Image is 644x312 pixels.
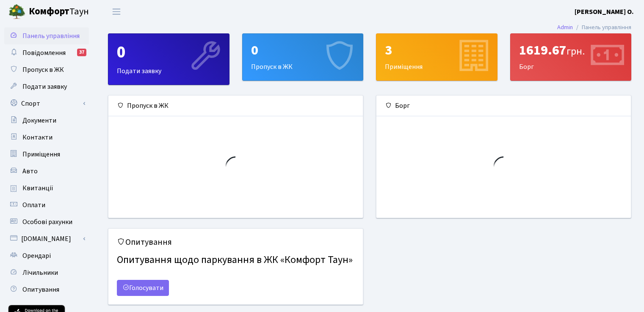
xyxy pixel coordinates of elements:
[567,44,585,59] span: грн.
[575,7,634,17] a: [PERSON_NAME] О.
[22,285,59,294] span: Опитування
[4,230,89,247] a: [DOMAIN_NAME]
[4,112,89,129] a: Документи
[4,180,89,197] a: Квитанції
[4,163,89,180] a: Авто
[385,42,489,58] div: 3
[117,237,354,247] h5: Опитування
[544,19,644,36] nav: breadcrumb
[4,27,89,44] a: Панель управління
[4,213,89,230] a: Особові рахунки
[4,129,89,146] a: Контакти
[29,5,89,19] span: Таун
[22,251,51,260] span: Орендарі
[4,61,89,78] a: Пропуск в ЖК
[106,5,127,19] button: Переключити навігацію
[22,150,60,159] span: Приміщення
[108,96,363,116] div: Пропуск в ЖК
[376,33,498,81] a: 3Приміщення
[4,146,89,163] a: Приміщення
[22,116,56,125] span: Документи
[4,264,89,281] a: Лічильники
[557,23,573,32] a: Admin
[4,78,89,95] a: Подати заявку
[108,33,229,85] a: 0Подати заявку
[22,183,53,193] span: Квитанції
[22,200,45,210] span: Оплати
[4,44,89,61] a: Повідомлення37
[117,42,221,63] div: 0
[251,42,355,58] div: 0
[117,251,354,270] h4: Опитування щодо паркування в ЖК «Комфорт Таун»
[29,5,69,18] b: Комфорт
[108,34,229,85] div: Подати заявку
[573,23,631,32] li: Панель управління
[376,34,497,80] div: Приміщення
[22,48,66,57] span: Повідомлення
[117,280,169,296] a: Голосувати
[243,34,363,80] div: Пропуск в ЖК
[22,133,53,142] span: Контакти
[22,217,72,227] span: Особові рахунки
[575,7,634,16] b: [PERSON_NAME] О.
[22,268,58,277] span: Лічильники
[77,49,86,56] div: 37
[22,82,67,91] span: Подати заявку
[8,3,25,20] img: logo.png
[519,42,623,58] div: 1619.67
[22,167,38,176] span: Авто
[4,197,89,213] a: Оплати
[22,65,64,74] span: Пропуск в ЖК
[4,95,89,112] a: Спорт
[4,281,89,298] a: Опитування
[511,34,631,80] div: Борг
[4,247,89,264] a: Орендарі
[242,33,364,81] a: 0Пропуск в ЖК
[376,96,631,116] div: Борг
[22,31,80,41] span: Панель управління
